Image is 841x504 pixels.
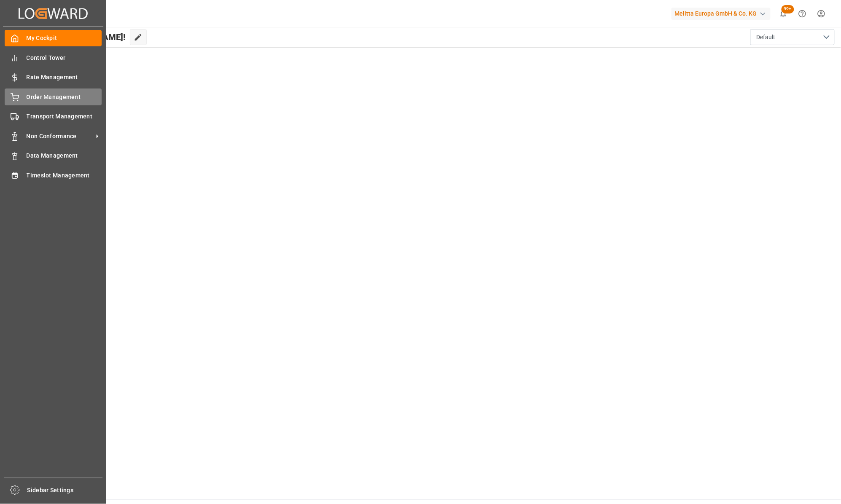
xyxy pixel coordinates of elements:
[757,33,776,42] span: Default
[27,93,102,102] span: Order Management
[5,69,102,86] a: Rate Management
[5,108,102,125] a: Transport Management
[5,167,102,183] a: Timeslot Management
[27,151,102,160] span: Data Management
[5,30,102,46] a: My Cockpit
[27,132,93,141] span: Non Conformance
[27,34,102,43] span: My Cockpit
[27,54,102,62] span: Control Tower
[793,4,812,23] button: Help Center
[35,29,126,45] span: Hello [PERSON_NAME]!
[5,88,102,105] a: Order Management
[27,486,103,495] span: Sidebar Settings
[671,5,774,21] button: Melitta Europa GmbH & Co. KG
[5,49,102,66] a: Control Tower
[774,4,793,23] button: show 100 new notifications
[27,171,102,180] span: Timeslot Management
[27,112,102,121] span: Transport Management
[27,73,102,82] span: Rate Management
[750,29,835,45] button: open menu
[5,147,102,164] a: Data Management
[782,5,794,13] span: 99+
[671,8,771,20] div: Melitta Europa GmbH & Co. KG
